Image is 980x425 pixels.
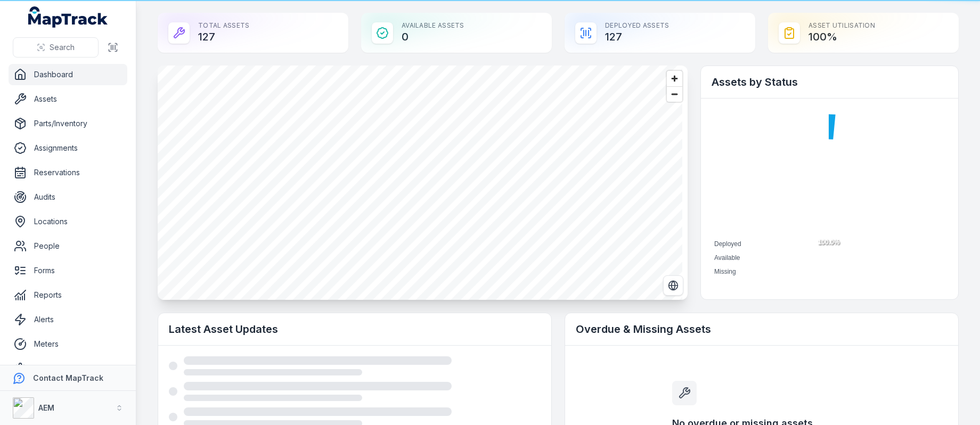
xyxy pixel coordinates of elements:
[9,235,127,257] a: People
[9,186,127,208] a: Audits
[169,322,541,337] h2: Latest Asset Updates
[9,137,127,159] a: Assignments
[9,88,127,110] a: Assets
[9,309,127,330] a: Alerts
[28,6,108,28] a: MapTrack
[9,333,127,355] a: Meters
[9,64,127,85] a: Dashboard
[667,71,682,86] button: Zoom in
[158,66,682,300] canvas: Map
[576,322,948,337] h2: Overdue & Missing Assets
[714,240,741,248] span: Deployed
[667,86,682,102] button: Zoom out
[663,275,683,296] button: Switch to Satellite View
[714,268,736,275] span: Missing
[9,211,127,232] a: Locations
[9,284,127,306] a: Reports
[9,260,127,281] a: Forms
[712,75,948,89] h2: Assets by Status
[9,358,127,379] a: Settings
[13,37,99,58] button: Search
[9,162,127,183] a: Reservations
[9,113,127,134] a: Parts/Inventory
[50,42,75,53] span: Search
[714,254,740,261] span: Available
[38,403,54,412] strong: AEM
[33,373,103,382] strong: Contact MapTrack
